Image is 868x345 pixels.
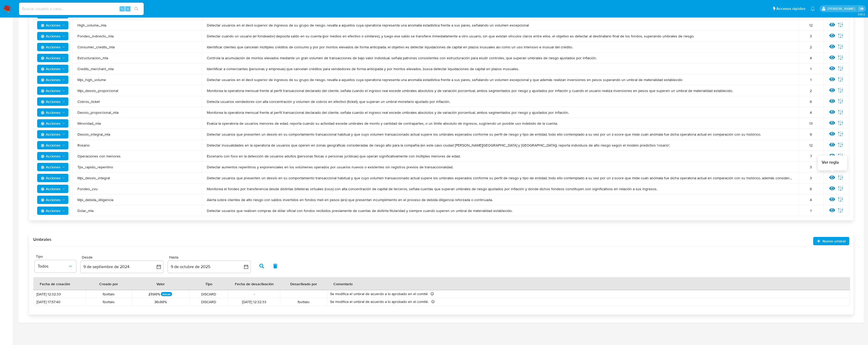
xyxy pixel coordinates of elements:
span: Ver regla [822,160,839,165]
a: Salir [859,6,864,11]
span: 3.161.2 [858,12,865,16]
span: Accesos rápidos [776,6,805,11]
input: Buscar usuario o caso... [19,5,144,12]
a: Notificaciones [811,6,815,11]
span: ⌥ [120,6,124,11]
button: search-icon [131,5,142,12]
span: s [127,6,129,11]
p: federico.luaces@mercadolibre.com [827,6,857,11]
